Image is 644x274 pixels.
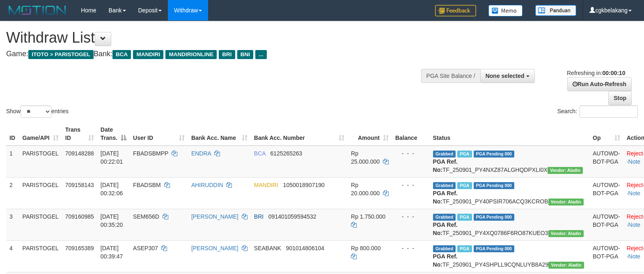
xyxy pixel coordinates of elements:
div: - - - [395,181,426,189]
td: PARISTOGEL [19,209,62,240]
span: 709148288 [65,150,94,157]
select: Showentries [21,105,51,118]
span: Grabbed [433,245,456,252]
td: TF_250901_PY4NXZ87ALGHQDPXLI0X [430,146,589,178]
h4: Game: Bank: [6,50,421,58]
span: Grabbed [433,214,456,221]
td: AUTOWD-BOT-PGA [589,240,623,272]
b: PGA Ref. No: [433,158,458,173]
span: Copy 1050018907190 to clipboard [283,182,325,188]
span: PGA Pending [474,182,515,189]
td: PARISTOGEL [19,240,62,272]
a: [PERSON_NAME] [191,245,238,251]
th: Bank Acc. Number: activate to sort column ascending [251,122,348,146]
span: BRI [254,213,264,220]
span: PGA Pending [474,245,515,252]
th: Balance [392,122,430,146]
span: PGA Pending [474,214,515,221]
span: MANDIRIONLINE [165,50,217,59]
span: SEM656D [133,213,159,220]
td: PARISTOGEL [19,146,62,178]
span: MANDIRI [254,182,278,188]
th: ID [6,122,19,146]
a: Reject [627,182,643,188]
button: None selected [480,69,535,83]
div: - - - [395,212,426,221]
span: Marked by cgkmaster [457,151,472,158]
th: Bank Acc. Name: activate to sort column ascending [188,122,251,146]
span: Vendor URL: https://payment4.1velocity.biz [548,230,584,237]
label: Show entries [6,105,69,118]
td: AUTOWD-BOT-PGA [589,209,623,240]
span: Copy 6125265263 to clipboard [270,150,302,157]
th: Date Trans.: activate to sort column descending [97,122,130,146]
span: Rp 800.000 [351,245,380,251]
td: AUTOWD-BOT-PGA [589,177,623,209]
a: Note [628,221,641,228]
span: ... [255,50,266,59]
span: BCA [112,50,131,59]
a: Reject [627,213,643,220]
span: Refreshing in: [567,70,625,76]
span: Vendor URL: https://payment4.1velocity.biz [548,167,583,174]
input: Search: [580,105,638,118]
span: Rp 1.750.000 [351,213,385,220]
a: AHIRUDDIN [191,182,223,188]
th: Op: activate to sort column ascending [589,122,623,146]
span: [DATE] 00:22:01 [101,150,123,165]
td: 2 [6,177,19,209]
a: [PERSON_NAME] [191,213,238,220]
td: TF_250901_PY40PSIR706ACQ3KCROB [430,177,589,209]
span: Copy 091401059594532 to clipboard [268,213,316,220]
th: User ID: activate to sort column ascending [130,122,188,146]
span: Copy 901014806104 to clipboard [286,245,324,251]
a: Stop [608,91,632,105]
span: ASEP307 [133,245,158,251]
td: 1 [6,146,19,178]
th: Status [430,122,589,146]
a: Run Auto-Refresh [567,77,632,91]
div: PGA Site Balance / [421,69,480,83]
span: BRI [219,50,235,59]
span: Rp 20.000.000 [351,182,380,196]
span: None selected [486,73,525,79]
td: AUTOWD-BOT-PGA [589,146,623,178]
div: - - - [395,244,426,252]
td: TF_250901_PY4XQ0786F6RO87KUEO3 [430,209,589,240]
th: Trans ID: activate to sort column ascending [62,122,97,146]
a: Note [628,190,641,196]
strong: 00:00:10 [602,70,625,76]
th: Amount: activate to sort column ascending [348,122,392,146]
span: [DATE] 00:35:20 [101,213,123,228]
b: PGA Ref. No: [433,253,458,268]
span: Vendor URL: https://payment4.1velocity.biz [548,199,584,205]
span: Marked by cgkcindy [457,214,472,221]
span: FBADSBMPP [133,150,168,157]
span: [DATE] 00:39:47 [101,245,123,260]
a: Reject [627,150,643,157]
span: 709165389 [65,245,94,251]
span: SEABANK [254,245,281,251]
a: Note [628,158,641,165]
img: Button%20Memo.svg [488,5,523,16]
a: ENDRA [191,150,211,157]
span: FBADSBM [133,182,161,188]
a: Note [628,253,641,260]
b: PGA Ref. No: [433,190,458,205]
span: 709158143 [65,182,94,188]
span: Marked by cgkmaster [457,182,472,189]
img: panduan.png [535,5,576,16]
h1: Withdraw List [6,30,421,46]
a: Reject [627,245,643,251]
img: MOTION_logo.png [6,4,69,16]
span: Grabbed [433,151,456,158]
span: PGA Pending [474,151,515,158]
span: BNI [237,50,253,59]
label: Search: [557,105,638,118]
span: MANDIRI [133,50,163,59]
span: Marked by cgkcindy [457,245,472,252]
span: Vendor URL: https://payment4.1velocity.biz [548,262,584,269]
th: Game/API: activate to sort column ascending [19,122,62,146]
td: TF_250901_PY4SHPLL9CQNLUYB8A29 [430,240,589,272]
img: Feedback.jpg [435,5,476,16]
